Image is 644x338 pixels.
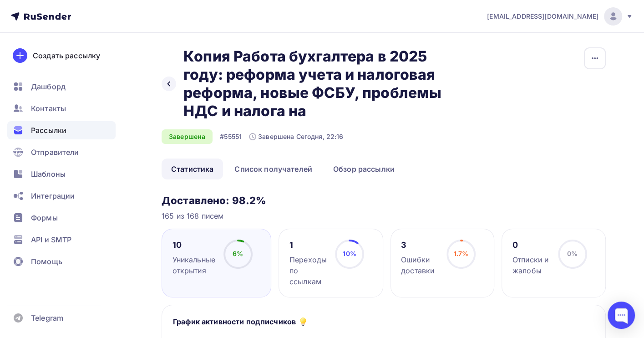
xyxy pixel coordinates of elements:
[233,250,243,257] span: 6%
[7,165,116,183] a: Шаблоны
[324,159,404,179] a: Обзор рассылки
[183,47,458,120] h2: Копия Работа бухгалтера в 2025 году: реформа учета и налоговая реформа, новые ФСБУ, проблемы НДС ...
[162,194,606,207] h3: Доставлено: 98.2%
[31,256,62,267] span: Помощь
[31,190,75,201] span: Интеграции
[401,240,438,251] div: 3
[31,147,79,158] span: Отправители
[31,169,66,179] span: Шаблоны
[289,240,327,251] div: 1
[31,125,66,136] span: Рассылки
[225,159,322,179] a: Список получателей
[512,254,550,276] div: Отписки и жалобы
[453,250,468,257] span: 1.7%
[162,129,213,144] div: Завершена
[31,103,66,114] span: Контакты
[31,234,71,245] span: API и SMTP
[7,77,116,96] a: Дашборд
[31,81,66,92] span: Дашборд
[7,99,116,118] a: Контакты
[172,240,215,251] div: 10
[220,132,242,141] div: #55551
[31,312,63,323] span: Telegram
[162,210,606,221] div: 165 из 168 писем
[7,209,116,227] a: Формы
[33,50,100,61] div: Создать рассылку
[31,212,58,223] span: Формы
[401,254,438,276] div: Ошибки доставки
[487,12,598,21] span: [EMAIL_ADDRESS][DOMAIN_NAME]
[567,250,578,257] span: 0%
[172,254,215,276] div: Уникальные открытия
[487,7,633,26] a: [EMAIL_ADDRESS][DOMAIN_NAME]
[343,250,356,257] span: 10%
[7,121,116,139] a: Рассылки
[7,143,116,161] a: Отправители
[173,316,296,327] h5: График активности подписчиков
[162,159,223,179] a: Статистика
[249,132,343,141] div: Завершена Сегодня, 22:16
[512,240,550,251] div: 0
[289,254,327,287] div: Переходы по ссылкам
